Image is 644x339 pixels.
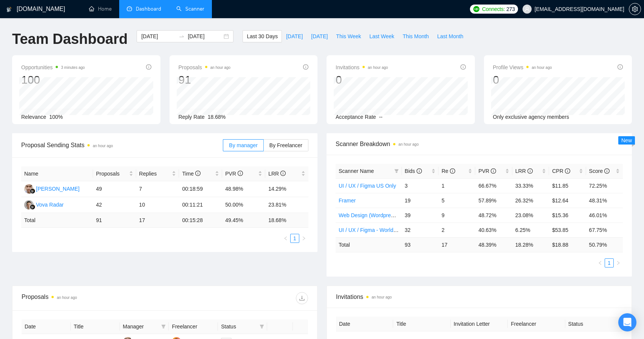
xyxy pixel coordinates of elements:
span: Profile Views [493,63,552,72]
span: Last Week [369,32,394,40]
span: This Week [336,32,361,40]
span: right [302,236,306,241]
button: Last 30 Days [243,30,282,42]
th: Manager [120,319,169,334]
span: Re [442,168,455,174]
a: setting [629,6,641,12]
input: End date [188,32,222,40]
time: an hour ago [372,295,392,299]
span: Time [182,171,200,177]
span: PVR [225,171,243,177]
span: Last 30 Days [247,32,278,40]
td: 32 [402,222,439,237]
th: Date [336,317,393,331]
td: 49.45 % [222,213,265,228]
a: 1 [605,259,613,267]
span: info-circle [618,64,623,70]
a: Web Design (Wordpress | Framer) [339,212,419,218]
td: 48.31% [586,193,623,208]
span: Proposal Sending Stats [21,140,223,150]
td: 23.08% [512,208,549,222]
td: $12.64 [549,193,586,208]
td: 91 [93,213,136,228]
img: gigradar-bm.png [30,204,35,210]
span: Replies [139,169,171,178]
span: info-circle [417,168,422,174]
span: LRR [268,171,286,177]
span: Only exclusive agency members [493,114,569,120]
span: Score [589,168,610,174]
span: filter [394,169,399,173]
th: Title [393,317,450,331]
th: Date [22,319,71,334]
time: an hour ago [93,144,113,148]
button: left [596,258,605,267]
span: Status [221,322,257,331]
span: 273 [506,5,515,13]
time: an hour ago [368,65,388,70]
td: 57.89% [475,193,512,208]
button: right [614,258,623,267]
span: Proposals [96,169,128,178]
td: 26.32% [512,193,549,208]
td: Total [21,213,93,228]
span: info-circle [527,168,533,174]
button: Last Month [433,30,467,42]
span: info-circle [195,171,201,176]
span: filter [393,165,400,177]
span: Manager [123,322,159,331]
li: Previous Page [596,258,605,267]
li: 1 [290,234,299,243]
div: [PERSON_NAME] [36,185,79,193]
img: VR [24,200,34,210]
td: 48.39 % [475,237,512,252]
div: 91 [179,73,231,87]
span: info-circle [280,171,286,176]
button: right [299,234,308,243]
span: filter [258,321,266,332]
span: filter [260,324,264,329]
span: By manager [229,142,257,148]
span: [DATE] [311,32,328,40]
td: 42 [93,197,136,213]
span: swap-right [179,33,185,39]
span: This Month [403,32,429,40]
span: Opportunities [21,63,85,72]
td: 18.68 % [265,213,308,228]
a: searchScanner [176,6,204,12]
td: 14.29% [265,181,308,197]
td: $11.85 [549,178,586,193]
th: Proposals [93,166,136,181]
button: This Month [398,30,433,42]
span: download [296,295,308,301]
img: AI [24,184,34,194]
td: 66.67% [475,178,512,193]
td: 49 [93,181,136,197]
span: By Freelancer [269,142,302,148]
th: Replies [136,166,179,181]
span: Proposals [179,63,231,72]
li: Previous Page [281,234,290,243]
td: $53.85 [549,222,586,237]
button: left [281,234,290,243]
div: Vova Radar [36,201,64,209]
td: 2 [439,222,475,237]
span: 100% [49,114,63,120]
td: 39 [402,208,439,222]
h1: Team Dashboard [12,30,128,48]
span: filter [161,324,166,329]
span: info-circle [238,171,243,176]
span: info-circle [460,64,466,70]
button: setting [629,3,641,15]
img: upwork-logo.png [473,6,479,12]
button: download [296,292,308,304]
span: PVR [478,168,496,174]
time: 3 minutes ago [61,65,85,70]
span: Connects: [482,5,505,13]
td: 23.81% [265,197,308,213]
a: UI / UX / Figma - Worldwide [[PERSON_NAME]] [339,227,452,233]
span: Relevance [21,114,46,120]
span: Last Month [437,32,463,40]
th: Status [565,317,622,331]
